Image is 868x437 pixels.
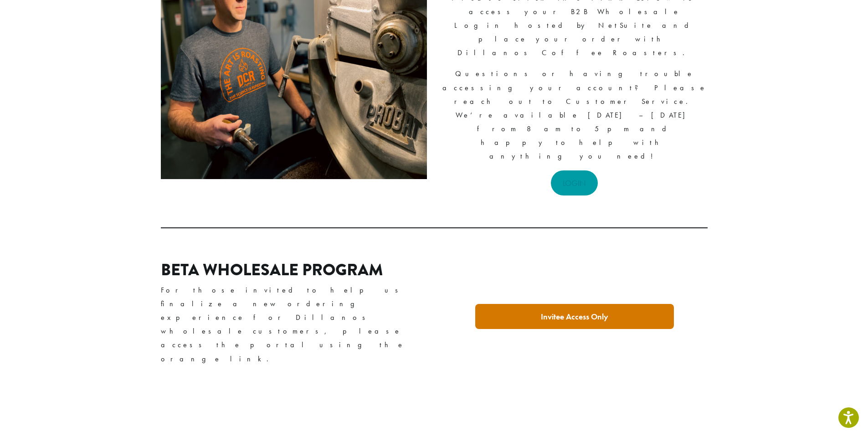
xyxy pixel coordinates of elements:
[442,67,708,163] p: Questions or having trouble accessing your account? Please reach out to Customer Service. We’re a...
[161,283,427,365] p: For those invited to help us finalize a new ordering experience for Dillanos wholesale customers,...
[551,170,598,195] a: LOGIN
[161,260,427,280] h2: Beta Wholesale Program
[475,304,674,329] a: Invitee Access Only
[541,311,608,322] strong: Invitee Access Only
